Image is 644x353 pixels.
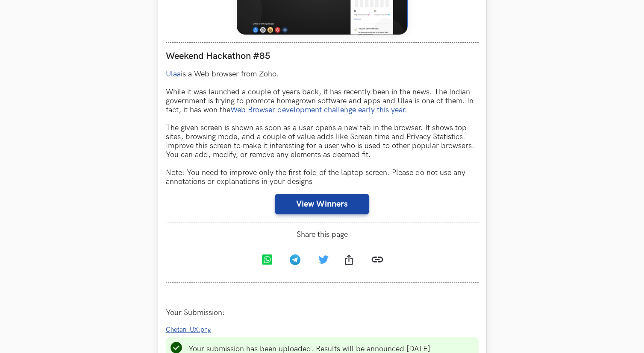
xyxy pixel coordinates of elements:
[166,70,181,79] a: Ulaa
[275,194,369,214] button: View Winners
[345,254,353,265] img: Share
[262,254,272,265] img: Whatsapp
[166,50,479,62] label: Weekend Hackathon #85
[282,248,311,274] a: Telegram
[336,248,365,274] a: Share
[254,248,282,274] a: Whatsapp
[166,326,211,333] span: Chetan_UX.png
[166,308,479,317] div: Your Submission:
[230,105,407,114] a: Web Browser development challenge early this year.
[166,70,479,186] p: is a Web browser from Zoho. While it was launched a couple of years back, it has recently been in...
[290,254,300,265] img: Telegram
[365,247,390,274] a: Copy link
[166,325,216,334] a: Chetan_UX.png
[166,230,479,239] span: Share this page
